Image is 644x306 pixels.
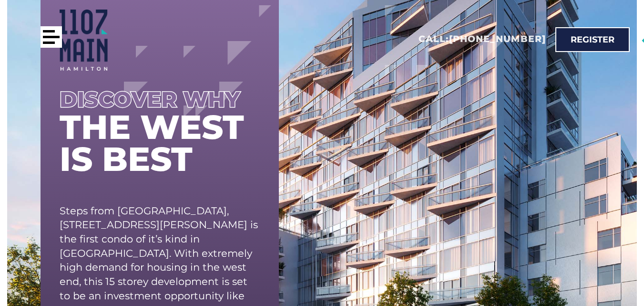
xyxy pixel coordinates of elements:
a: [PHONE_NUMBER] [449,33,546,44]
h2: Call: [419,33,546,45]
span: Register [571,35,614,44]
h1: the west is best [60,111,260,175]
div: Discover why [60,90,260,109]
a: Register [555,27,630,52]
